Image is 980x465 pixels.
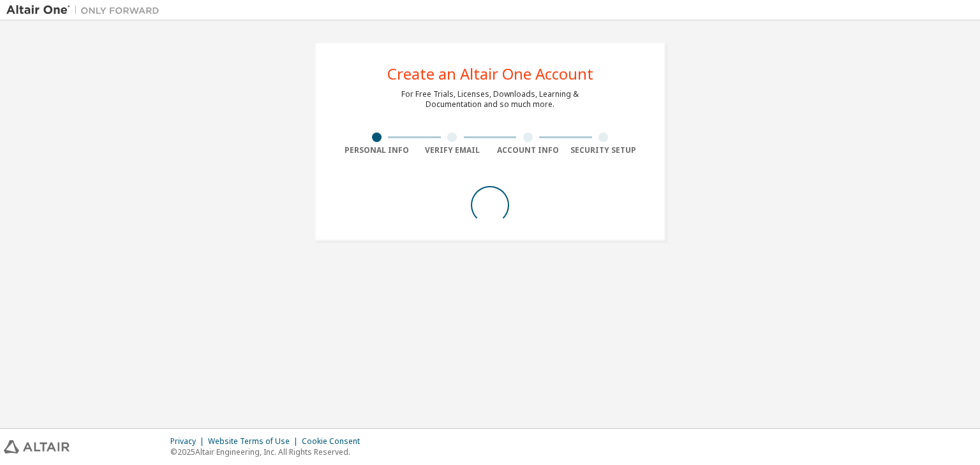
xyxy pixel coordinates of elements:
[566,145,642,155] div: Security Setup
[415,145,491,155] div: Verify Email
[490,145,566,155] div: Account Info
[387,66,593,82] div: Create an Altair One Account
[170,447,367,457] p: © 2025 Altair Engineering, Inc. All Rights Reserved.
[6,4,166,17] img: Altair One
[170,436,208,447] div: Privacy
[208,436,302,447] div: Website Terms of Use
[401,89,579,110] div: For Free Trials, Licenses, Downloads, Learning & Documentation and so much more.
[339,145,415,155] div: Personal Info
[4,440,70,454] img: altair_logo.svg
[302,436,367,447] div: Cookie Consent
